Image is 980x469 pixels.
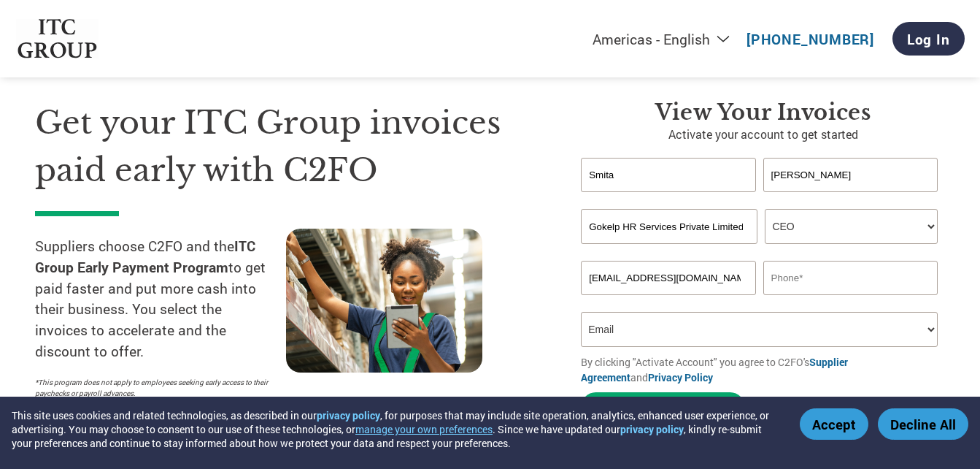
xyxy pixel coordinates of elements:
input: Phone* [763,261,938,295]
input: Your company name* [581,209,757,244]
a: privacy policy [620,422,684,436]
p: By clicking "Activate Account" you agree to C2FO's and [581,354,945,385]
select: Title/Role [765,209,938,244]
div: Inavlid Email Address [581,297,755,306]
input: Invalid Email format [581,261,755,295]
input: Last Name* [763,158,938,192]
button: Accept [800,408,868,440]
button: Activate Account [581,392,745,422]
button: Decline All [878,408,968,440]
img: supply chain worker [286,229,482,373]
a: Privacy Policy [648,370,713,384]
div: Invalid company name or company name is too long [581,245,938,255]
img: ITC Group [16,19,99,59]
a: privacy policy [317,408,380,422]
button: manage your own preferences [355,422,493,436]
p: Suppliers choose C2FO and the to get paid faster and put more cash into their business. You selec... [35,236,286,362]
a: Log In [892,22,965,56]
div: Inavlid Phone Number [763,297,938,306]
div: This site uses cookies and related technologies, as described in our , for purposes that may incl... [12,408,779,450]
p: *This program does not apply to employees seeking early access to their paychecks or payroll adva... [35,377,271,399]
strong: ITC Group Early Payment Program [35,237,255,276]
div: Invalid last name or last name is too long [763,194,938,203]
h1: Get your ITC Group invoices paid early with C2FO [35,99,537,194]
a: Supplier Agreement [581,355,848,384]
h3: View Your Invoices [581,99,945,126]
input: First Name* [581,158,755,192]
a: [PHONE_NUMBER] [746,30,874,48]
p: Activate your account to get started [581,126,945,143]
div: Invalid first name or first name is too long [581,194,755,203]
